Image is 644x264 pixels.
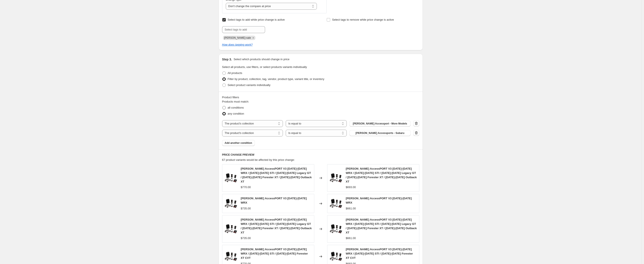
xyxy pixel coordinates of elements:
[228,112,244,115] span: any condition
[228,18,285,21] span: Select tags to add while price change is active
[349,130,411,136] button: Cobb Accessports - Subaru
[330,223,342,235] img: cobb-accessport-v3-2006-2007-wrx-2004-2007-sti-2005-2006-legacy-gt-2004-2006-forester-xt-ap3-sub-...
[224,223,237,235] img: cobb-accessport-v3-2006-2007-wrx-2004-2007-sti-2005-2006-legacy-gt-2004-2006-forester-xt-ap3-sub-...
[346,185,356,189] div: $693.00
[222,140,255,146] button: Add another condition
[228,71,242,75] span: All products
[222,57,232,61] h2: Step 3.
[332,18,394,21] span: Select tags to remove while price change is active
[353,122,407,125] span: [PERSON_NAME] Accessport - More Models
[222,65,307,69] span: Select all products, use filters, or select products variants individually
[224,172,237,184] img: cobb-accessport-v3-2008-2014-wrx-2008-2014-sti-2007-2012-legacy-gt-2007-2013-forester-xt-ap3-sub-...
[330,250,342,263] img: cobb-accessport-v3-2015-2021-wrx-2015-2021-sti-2014-2018-forester-xt-ap3-sub-004-803256_80x.jpg
[346,167,417,183] span: [PERSON_NAME] AccessPORT V3 [DATE]-[DATE] WRX / [DATE]-[DATE] STI / [DATE]-[DATE] Legacy GT / [DA...
[241,185,251,189] div: $770.00
[222,158,295,161] span: 67 product variants would be affected by this price change:
[222,26,265,33] input: Select tags to add
[222,153,419,157] h6: PRICE CHANGE PREVIEW
[222,43,253,46] a: How does tagging work?
[225,141,252,145] span: Add another condition
[222,95,419,100] div: Product filters
[222,100,249,103] span: Products must match:
[346,197,412,204] span: [PERSON_NAME] AccessPORT V3 [DATE]-[DATE] WRX
[346,218,417,234] span: [PERSON_NAME] AccessPORT V3 [DATE]-[DATE] WRX / [DATE]-[DATE] STI / [DATE]-[DATE] Legacy GT / [DA...
[241,236,251,240] div: $735.00
[346,206,356,211] div: $661.00
[224,197,237,210] img: cobb-accessport-v3-2002-2005-wrx-ap3-sub-001-459638_80x.jpg
[346,248,413,259] span: [PERSON_NAME] AccessPORT V3 [DATE]-[DATE] WRX / [DATE]-[DATE] STI / [DATE]-[DATE] Forester XT CVT
[224,36,251,39] span: cobb-sale
[228,106,244,109] span: all conditions
[228,77,324,81] span: Filter by product, collection, tag, vendor, product type, variant title, or inventory
[241,167,312,183] span: [PERSON_NAME] AccessPORT V3 [DATE]-[DATE] WRX / [DATE]-[DATE] STI / [DATE]-[DATE] Legacy GT / [DA...
[251,36,255,40] button: Remove cobb-sale
[241,206,251,211] div: $735.00
[241,218,312,234] span: [PERSON_NAME] AccessPORT V3 [DATE]-[DATE] WRX / [DATE]-[DATE] STI / [DATE]-[DATE] Legacy GT / [DA...
[228,83,270,87] span: Select product variants individually
[356,131,404,135] span: [PERSON_NAME] Accessports - Subaru
[330,172,342,184] img: cobb-accessport-v3-2008-2014-wrx-2008-2014-sti-2007-2012-legacy-gt-2007-2013-forester-xt-ap3-sub-...
[330,197,342,210] img: cobb-accessport-v3-2002-2005-wrx-ap3-sub-001-459638_80x.jpg
[349,121,411,127] button: Cobb Accessport - More Models
[241,197,307,204] span: [PERSON_NAME] AccessPORT V3 [DATE]-[DATE] WRX
[224,250,237,263] img: cobb-accessport-v3-2015-2021-wrx-2015-2021-sti-2014-2018-forester-xt-ap3-sub-004-803256_80x.jpg
[346,236,356,240] div: $661.00
[233,57,289,61] p: Select which products should change in price
[241,248,308,259] span: [PERSON_NAME] AccessPORT V3 [DATE]-[DATE] WRX / [DATE]-[DATE] STI / [DATE]-[DATE] Forester XT CVT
